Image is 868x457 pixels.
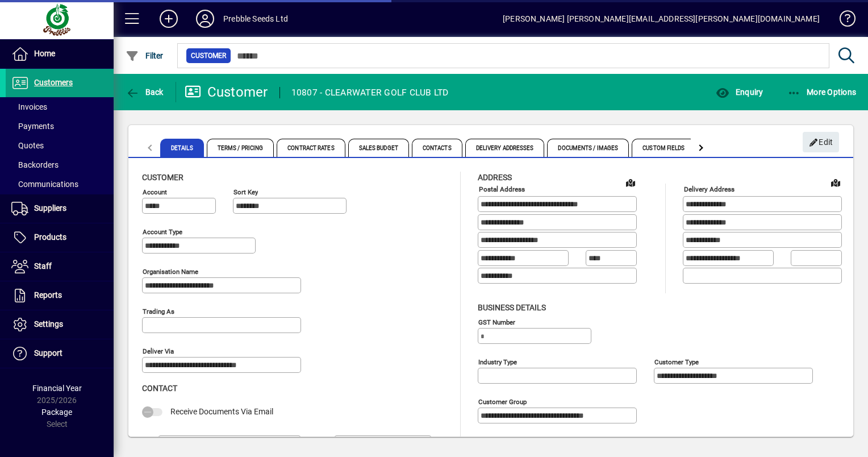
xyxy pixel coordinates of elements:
span: More Options [787,88,857,97]
span: Edit [809,133,833,152]
span: Suppliers [34,203,66,213]
span: Contacts [412,139,462,157]
span: Delivery Addresses [465,139,545,157]
div: [PERSON_NAME] [PERSON_NAME][EMAIL_ADDRESS][PERSON_NAME][DOMAIN_NAME] [503,10,820,28]
span: Quotes [11,141,44,150]
span: Products [34,232,66,242]
div: Prebble Seeds Ltd [223,10,288,28]
span: Filter [126,51,164,60]
span: Custom Fields [632,139,695,157]
a: Communications [6,175,114,194]
mat-label: Organisation name [143,268,198,276]
mat-label: GST Number [478,318,515,326]
button: Back [123,82,166,102]
a: Staff [6,252,114,281]
a: Quotes [6,136,114,155]
a: Payments [6,117,114,136]
a: Settings [6,310,114,339]
span: Settings [34,319,63,329]
span: Invoices [11,102,47,111]
span: Communications [11,180,78,189]
span: Details [160,139,204,157]
a: Knowledge Base [831,2,854,39]
button: Add [151,9,187,29]
span: Documents / Images [547,139,629,157]
span: Customer [142,173,183,182]
span: Address [478,173,512,182]
span: Contact [142,384,177,393]
mat-label: Sort key [233,188,258,196]
span: Backorders [11,160,59,169]
span: Support [34,348,62,358]
mat-label: Account [143,188,167,196]
button: Filter [123,45,166,66]
span: Financial Year [32,384,82,393]
button: Edit [803,132,839,152]
a: Reports [6,281,114,310]
span: Home [34,49,55,58]
mat-label: Deliver via [143,347,174,355]
span: Customer [191,50,226,61]
span: Sales Budget [348,139,409,157]
span: Back [126,88,164,97]
mat-label: Customer group [478,397,527,405]
a: Products [6,223,114,252]
span: Customers [34,78,73,87]
mat-label: Trading as [143,308,174,315]
div: 10807 - CLEARWATER GOLF CLUB LTD [291,84,449,102]
button: Enquiry [713,82,766,102]
a: View on map [621,173,640,192]
a: Support [6,339,114,368]
span: Reports [34,290,62,300]
button: Profile [187,9,223,29]
span: Enquiry [716,88,763,97]
a: Suppliers [6,194,114,223]
span: Receive Documents Via Email [170,407,273,416]
span: Payments [11,122,54,131]
a: View on map [827,173,845,192]
button: More Options [784,82,859,102]
span: Contract Rates [277,139,345,157]
a: Home [6,40,114,68]
a: Invoices [6,97,114,117]
app-page-header-button: Back [114,82,176,102]
mat-label: Account Type [143,228,182,236]
span: Business details [478,303,546,312]
mat-label: Industry type [478,358,517,365]
a: Backorders [6,155,114,175]
span: Package [41,408,72,417]
span: Terms / Pricing [207,139,274,157]
mat-label: Customer type [654,358,699,365]
div: Customer [185,83,268,101]
span: Staff [34,261,52,271]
